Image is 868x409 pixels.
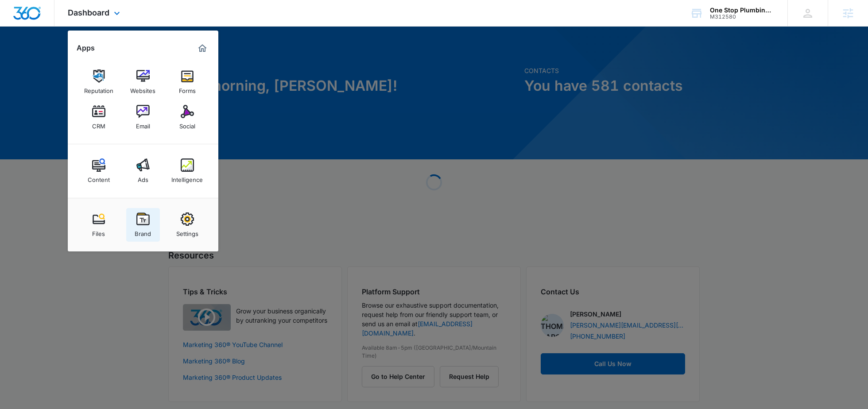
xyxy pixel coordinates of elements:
div: Email [136,118,150,130]
a: CRM [82,100,116,134]
div: Brand [135,226,151,237]
h2: Apps [77,44,95,52]
a: Websites [126,65,160,99]
a: Email [126,100,160,134]
div: Content [88,172,110,183]
a: Social [170,100,204,134]
div: Reputation [84,83,113,94]
a: Content [82,154,116,188]
div: Settings [176,226,198,237]
div: Forms [179,83,196,94]
div: account name [710,7,775,14]
a: Intelligence [170,154,204,188]
div: Websites [130,83,155,94]
div: Social [179,118,195,130]
div: Intelligence [171,172,203,183]
a: Marketing 360® Dashboard [195,41,209,55]
a: Ads [126,154,160,188]
a: Files [82,208,116,242]
div: account id [710,14,775,20]
div: Files [92,226,105,237]
div: Ads [138,172,148,183]
a: Brand [126,208,160,242]
a: Reputation [82,65,116,99]
a: Forms [170,65,204,99]
a: Settings [170,208,204,242]
span: Dashboard [68,8,109,17]
div: CRM [92,118,105,130]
